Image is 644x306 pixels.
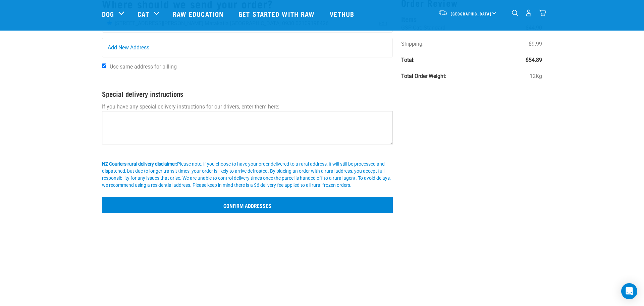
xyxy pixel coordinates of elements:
[539,9,546,16] img: home-icon@2x.png
[166,0,232,27] a: Raw Education
[110,63,177,70] span: Use same address for billing
[102,161,393,189] div: Please note, if you choose to have your order delivered to a rural address, it will still be proc...
[102,161,177,167] b: NZ Couriers rural delivery disclaimer:
[108,44,149,52] span: Add New Address
[102,197,393,213] input: Confirm addresses
[621,283,637,299] div: Open Intercom Messenger
[401,41,424,47] span: Shipping:
[102,103,393,111] p: If you have any special delivery instructions for our drivers, enter them here:
[529,40,542,48] span: $9.99
[401,57,415,63] strong: Total:
[530,72,542,80] span: 12Kg
[102,90,393,97] h4: Special delivery instructions
[102,9,114,19] a: Dog
[451,12,491,15] span: [GEOGRAPHIC_DATA]
[232,0,323,27] a: Get started with Raw
[526,56,542,64] span: $54.89
[138,9,149,19] a: Cat
[323,0,363,27] a: Vethub
[401,73,446,79] strong: Total Order Weight:
[401,25,445,31] span: GSP Cat: Standard
[102,38,392,57] a: Add New Address
[438,10,447,16] img: van-moving.png
[512,10,518,16] img: home-icon-1@2x.png
[102,63,106,68] input: Use same address for billing
[525,9,532,16] img: user.png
